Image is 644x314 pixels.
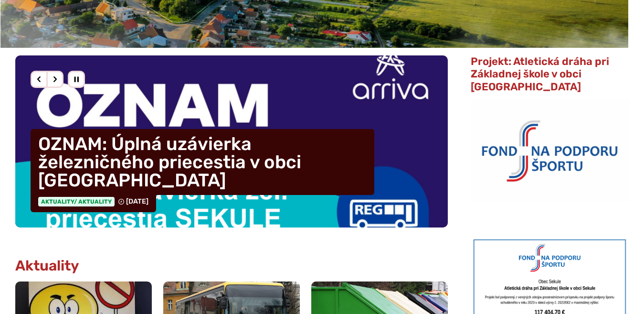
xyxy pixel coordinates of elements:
[126,197,148,206] span: [DATE]
[38,197,115,206] span: Aktuality
[15,55,448,227] a: OZNAM: Úplná uzávierka železničného priecestia v obci [GEOGRAPHIC_DATA] Aktuality/ Aktuality [DATE]
[31,129,374,195] h4: OZNAM: Úplná uzávierka železničného priecestia v obci [GEOGRAPHIC_DATA]
[471,98,629,202] img: logo_fnps.png
[68,71,85,88] div: Pozastaviť pohyb slajdera
[15,258,79,274] h3: Aktuality
[15,55,448,227] div: 4 / 8
[46,71,63,88] div: Nasledujúci slajd
[31,71,48,88] div: Predošlý slajd
[74,198,112,205] span: / Aktuality
[471,55,609,93] span: Projekt: Atletická dráha pri Základnej škole v obci [GEOGRAPHIC_DATA]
